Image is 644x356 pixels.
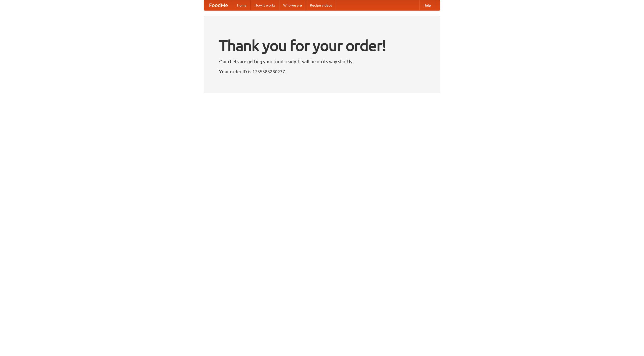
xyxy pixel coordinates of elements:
a: Who we are [279,0,306,10]
a: FoodMe [204,0,233,10]
a: Help [419,0,435,10]
a: How it works [251,0,279,10]
a: Home [233,0,251,10]
p: Our chefs are getting your food ready. It will be on its way shortly. [219,58,425,65]
a: Recipe videos [306,0,336,10]
h1: Thank you for your order! [219,33,425,58]
p: Your order ID is 1755383280237. [219,68,425,75]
